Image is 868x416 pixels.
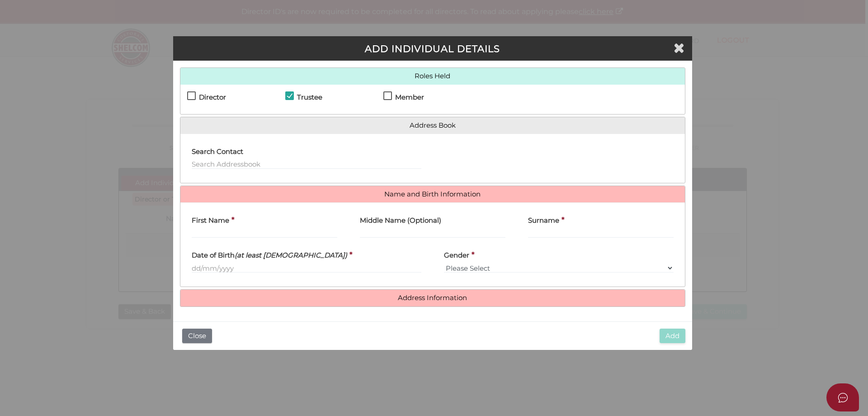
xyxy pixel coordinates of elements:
a: Name and Birth Information [187,191,678,198]
i: (at least [DEMOGRAPHIC_DATA]) [235,251,347,259]
h4: Middle Name (Optional) [360,217,441,225]
h4: Surname [528,217,559,225]
h4: First Name [192,217,229,225]
a: Address Information [187,294,678,302]
h4: Gender [444,252,469,259]
h4: Date of Birth [192,252,347,259]
input: Search Addressbook [192,159,421,169]
button: Open asap [826,383,859,411]
input: dd/mm/yyyy [192,263,421,273]
h4: Search Contact [192,148,243,156]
